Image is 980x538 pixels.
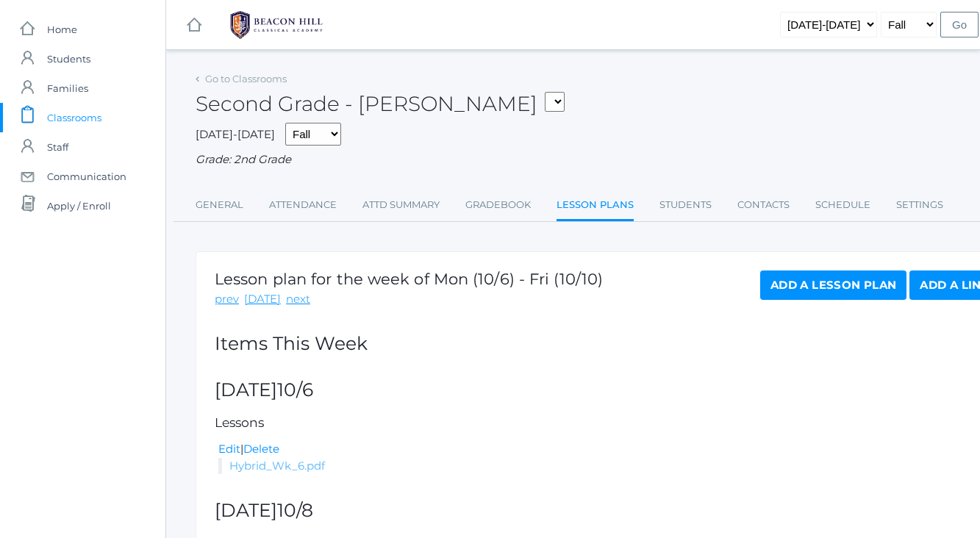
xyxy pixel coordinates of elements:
[229,459,325,473] a: Hybrid_Wk_6.pdf
[47,191,111,220] span: Apply / Enroll
[362,190,440,220] a: Attd Summary
[737,190,790,220] a: Contacts
[221,7,332,43] img: 1_BHCALogos-05.png
[557,190,634,222] a: Lesson Plans
[196,93,565,115] h2: Second Grade - [PERSON_NAME]
[286,291,310,308] a: next
[659,190,712,220] a: Students
[269,190,337,220] a: Attendance
[277,499,313,521] span: 10/8
[47,162,126,191] span: Communication
[196,127,275,141] span: [DATE]-[DATE]
[244,291,281,308] a: [DATE]
[205,73,287,85] a: Go to Classrooms
[215,291,239,308] a: prev
[277,379,313,401] span: 10/6
[465,190,531,220] a: Gradebook
[47,15,77,44] span: Home
[47,73,88,103] span: Families
[940,12,979,37] input: Go
[896,190,943,220] a: Settings
[215,270,603,287] h1: Lesson plan for the week of Mon (10/6) - Fri (10/10)
[47,132,68,162] span: Staff
[47,44,90,73] span: Students
[47,103,101,132] span: Classrooms
[218,442,240,456] a: Edit
[760,270,906,300] a: Add a Lesson Plan
[243,442,279,456] a: Delete
[196,190,243,220] a: General
[815,190,870,220] a: Schedule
